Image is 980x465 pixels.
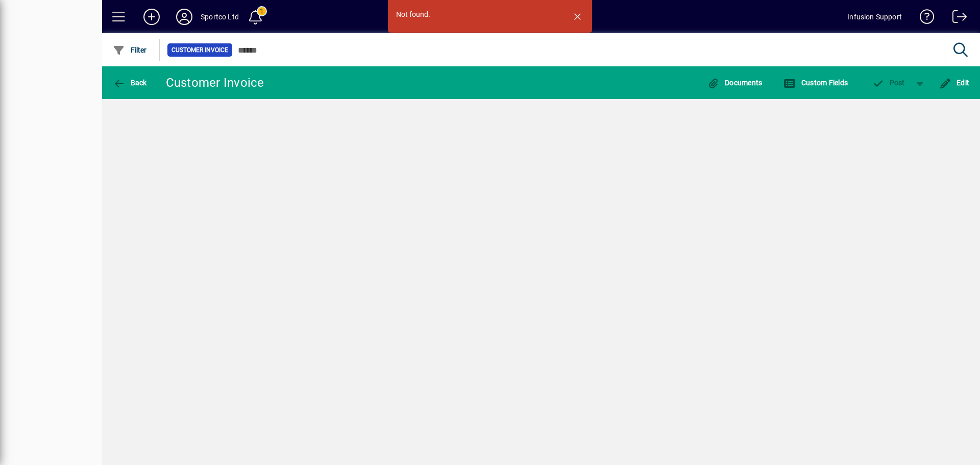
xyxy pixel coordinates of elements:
[707,79,763,87] span: Documents
[201,9,239,25] div: Sportco Ltd
[135,8,168,26] button: Add
[110,41,150,59] button: Filter
[705,74,765,92] button: Documents
[945,2,967,35] a: Logout
[872,79,905,87] span: ost
[847,9,902,25] div: Infusion Support
[783,79,848,87] span: Custom Fields
[166,75,264,91] div: Customer Invoice
[168,8,201,26] button: Profile
[171,45,228,55] span: Customer Invoice
[102,74,158,92] app-page-header-button: Back
[890,79,894,87] span: P
[781,74,850,92] button: Custom Fields
[939,79,970,87] span: Edit
[867,74,910,92] button: Post
[912,2,935,35] a: Knowledge Base
[113,79,147,87] span: Back
[937,74,972,92] button: Edit
[113,46,147,54] span: Filter
[110,74,150,92] button: Back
